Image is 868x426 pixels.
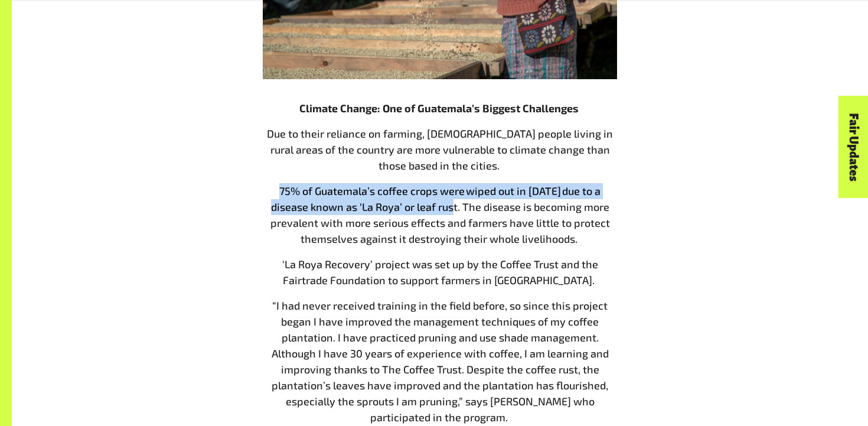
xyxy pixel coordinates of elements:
span: Due to their reliance on farming, [DEMOGRAPHIC_DATA] people living in rural areas of the country ... [267,127,613,172]
span: Climate Change: One of Guatemala’s Biggest Challenges [299,102,579,115]
span: “I had never received training in the field before, so since this project began I have improved t... [272,299,609,424]
span: ‘La Roya Recovery’ project was set up by the Coffee Trust and the Fairtrade Foundation to support... [282,258,598,287]
span: 75% of Guatemala’s coffee crops were wiped out in [DATE] due to a disease known as ‘La Roya’ or l... [270,184,610,245]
